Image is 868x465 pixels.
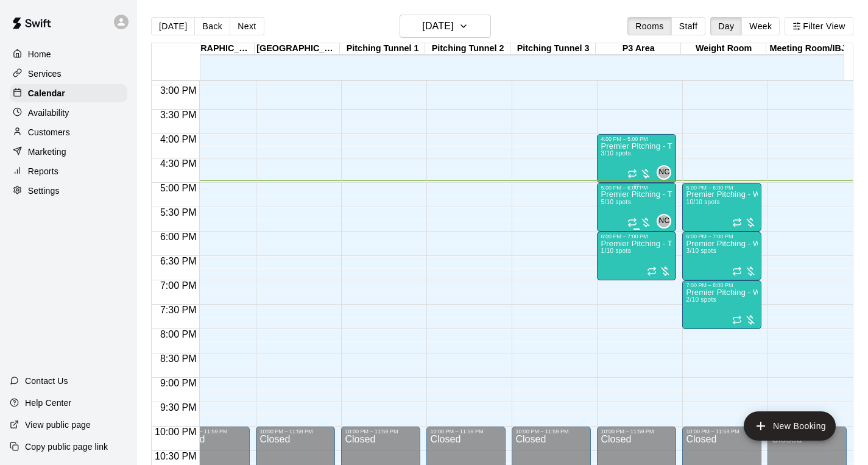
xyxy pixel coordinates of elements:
button: add [744,411,836,441]
span: 4:30 PM [157,158,200,169]
span: 5:00 PM [157,183,200,193]
span: Recurring event [732,266,742,276]
span: 3/10 spots filled [601,150,630,157]
div: 10:00 PM – 11:59 PM [601,428,672,435]
p: Services [28,68,62,80]
div: 6:00 PM – 7:00 PM [601,233,672,240]
span: 9:30 PM [157,402,200,413]
p: Calendar [28,87,65,99]
div: Pitching Tunnel 1 [340,43,425,55]
div: 10:00 PM – 11:59 PM [345,428,417,435]
div: 5:00 PM – 6:00 PM [686,185,758,191]
a: Home [10,45,127,63]
span: 4:00 PM [157,134,200,144]
div: 5:00 PM – 6:00 PM [601,185,672,191]
a: Calendar [10,84,127,102]
span: 5/10 spots filled [601,199,630,205]
button: Next [230,17,264,35]
p: Availability [28,107,69,119]
span: Recurring event [627,169,637,179]
span: 6:30 PM [157,256,200,266]
div: 7:00 PM – 8:00 PM: Premier Pitching - Weight Room [682,280,761,329]
div: 10:00 PM – 11:59 PM [174,428,246,435]
a: Availability [10,104,127,122]
div: [GEOGRAPHIC_DATA] [169,43,255,55]
button: [DATE] [400,15,491,38]
a: Marketing [10,143,127,161]
span: 3:30 PM [157,110,200,120]
span: Recurring event [732,218,742,227]
span: NC [658,166,669,179]
span: 8:30 PM [157,353,200,364]
button: [DATE] [151,17,195,35]
a: Reports [10,162,127,180]
p: Copy public page link [25,441,108,453]
button: Staff [671,17,706,35]
div: 6:00 PM – 7:00 PM [686,233,758,240]
div: 10:00 PM – 11:59 PM [515,428,587,435]
div: 6:00 PM – 7:00 PM: Premier Pitching - Weight Room [682,232,761,280]
div: Meeting Room/IBJI [766,43,852,55]
p: Home [28,48,51,60]
div: 4:00 PM – 5:00 PM [601,136,672,142]
span: Neal Cotts [662,214,671,229]
p: Marketing [28,146,66,158]
h6: [DATE] [422,18,453,35]
span: Recurring event [732,315,742,325]
span: 10/10 spots filled [686,199,719,205]
span: 1/10 spots filled [601,247,630,254]
button: Filter View [785,17,853,35]
div: 4:00 PM – 5:00 PM: Premier Pitching - Throwing Group [597,134,676,183]
a: Settings [10,182,127,200]
span: 6:00 PM [157,232,200,242]
p: Reports [28,165,58,177]
span: 3:00 PM [157,85,200,96]
span: 9:00 PM [157,378,200,388]
p: Contact Us [25,375,68,387]
div: Neal Cotts [657,165,671,180]
div: 5:00 PM – 6:00 PM: Premier Pitching - Weight Room [682,183,761,232]
span: 3/10 spots filled [686,247,716,254]
p: View public page [25,419,91,431]
div: Weight Room [681,43,766,55]
span: 10:00 PM [152,427,199,437]
div: Pitching Tunnel 2 [425,43,510,55]
div: 5:00 PM – 6:00 PM: Premier Pitching - Throwing Group [597,183,676,232]
div: P3 Area [596,43,681,55]
p: Customers [28,126,70,138]
span: 5:30 PM [157,207,200,218]
button: Back [194,17,230,35]
div: [GEOGRAPHIC_DATA] [255,43,340,55]
span: Neal Cotts [662,165,671,180]
div: Pitching Tunnel 3 [510,43,596,55]
span: 8:00 PM [157,329,200,339]
button: Week [741,17,780,35]
span: 7:00 PM [157,280,200,291]
div: 7:00 PM – 8:00 PM [686,282,758,288]
span: 7:30 PM [157,305,200,315]
p: Help Center [25,397,71,409]
p: Settings [28,185,60,197]
div: 10:00 PM – 11:59 PM [259,428,331,435]
span: 2/10 spots filled [686,296,716,303]
div: 10:00 PM – 11:59 PM [430,428,502,435]
div: 10:00 PM – 11:59 PM [686,428,758,435]
span: Recurring event [627,218,637,227]
span: 10:30 PM [152,451,199,461]
a: Customers [10,123,127,141]
a: Services [10,65,127,83]
div: Neal Cotts [657,214,671,229]
button: Rooms [627,17,671,35]
button: Day [710,17,742,35]
span: NC [658,215,669,227]
div: 6:00 PM – 7:00 PM: Premier Pitching - Throwing Group [597,232,676,280]
span: Recurring event [647,266,657,276]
